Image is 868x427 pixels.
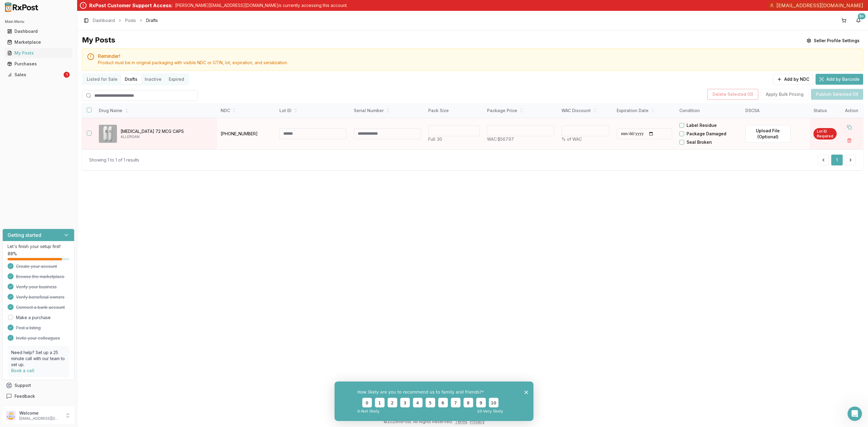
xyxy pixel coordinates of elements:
span: Browse the marketplace [16,274,64,280]
label: Label Residue [687,122,717,128]
button: 9+ [854,16,863,25]
div: Product must be in original packaging with visible NDC or GTIN, lot, expiration, and serialization. [98,60,858,66]
div: Package Price [487,108,554,114]
a: Sales1 [5,69,72,80]
button: Marketplace [2,37,74,47]
span: Feedback [14,393,35,399]
span: [EMAIL_ADDRESS][DOMAIN_NAME] [776,2,863,9]
button: Seller Profile Settings [803,35,863,46]
div: Serial Number [354,108,421,114]
p: Let's finish your setup first! [8,243,69,250]
button: Inactive [141,74,165,84]
div: My Posts [7,50,70,56]
div: Showing 1 to 1 of 1 results [89,157,139,163]
div: Dashboard [7,28,70,34]
p: Welcome [19,410,61,416]
span: Invite your colleagues [16,335,60,341]
th: Pack Size [425,103,483,118]
button: Add by NDC [773,74,813,85]
a: Book a call [11,368,34,373]
img: RxPost Logo [2,2,41,12]
button: Sales1 [2,70,74,80]
a: Dashboard [5,26,72,37]
p: [MEDICAL_DATA] 72 MCG CAPS [121,128,212,134]
button: Dashboard [2,27,74,36]
nav: breadcrumb [93,17,158,24]
h5: Reminder! [98,54,858,58]
a: Terms [455,419,467,424]
button: Add by Barcode [816,74,863,85]
button: Duplicate [844,122,855,133]
span: 88 % [8,251,17,257]
button: Listed for Sale [83,74,121,84]
label: Package Damaged [687,131,726,137]
a: My Posts [5,48,72,58]
div: Lot ID [279,108,347,114]
h3: Getting started [8,231,41,239]
th: Status [810,103,840,118]
span: Connect a bank account [16,304,65,310]
div: 9+ [858,13,866,19]
img: User avatar [6,411,16,420]
p: [PERSON_NAME][EMAIL_ADDRESS][DOMAIN_NAME] is currently accessing this account. [175,2,348,8]
button: Expired [165,74,188,84]
span: WAC: $567.97 [487,137,514,142]
span: Verify your business [16,284,57,290]
p: ALLERGAN [121,134,212,139]
a: Purchases [5,58,72,69]
button: Delete [844,135,855,146]
a: Privacy [470,419,485,424]
div: Purchases [7,61,70,67]
button: Feedback [2,391,74,402]
div: NDC [221,108,272,114]
iframe: Intercom live chat [848,407,862,421]
div: Sales [7,72,62,78]
span: Create your account [16,263,57,269]
h2: Main Menu [5,19,72,24]
button: My Posts [2,48,74,58]
div: 1 [64,72,70,78]
th: DSCSA [742,103,810,118]
div: WAC Discount [561,108,609,114]
th: Action [840,103,863,118]
div: Drug Name [99,108,212,114]
p: Need help? Set up a 25 minute call with our team to set up. [11,350,66,368]
button: Drafts [121,74,141,84]
div: Expiration Date [617,108,672,114]
button: Support [2,380,74,391]
iframe: Survey from RxPost [335,381,533,421]
th: Condition [676,103,741,118]
label: Seal Broken [687,139,712,145]
span: Full: 30 [428,137,442,142]
p: [EMAIL_ADDRESS][DOMAIN_NAME] [19,416,61,421]
div: RxPost Customer Support Access: [89,2,173,9]
button: 1 [831,155,843,165]
label: Upload File (Optional) [745,125,791,143]
span: Verify beneficial owners [16,294,64,300]
span: % of WAC [561,137,582,142]
div: Marketplace [7,39,70,45]
img: Linzess 72 MCG CAPS [99,125,117,143]
span: Drafts [146,17,158,24]
span: Post a listing [16,325,41,331]
a: Marketplace [5,37,72,48]
a: Dashboard [93,17,115,24]
div: Lot ID Required [813,128,837,140]
div: My Posts [82,35,115,46]
p: [PHONE_NUMBER] [221,131,272,137]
